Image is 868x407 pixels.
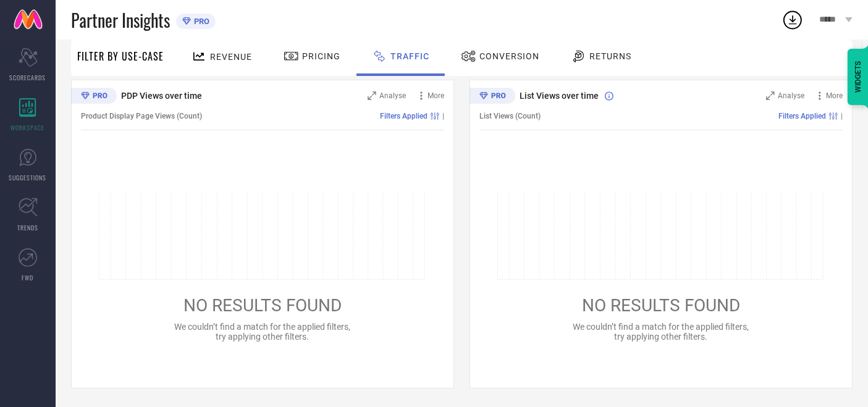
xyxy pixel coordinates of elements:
span: We couldn’t find a match for the applied filters, try applying other filters. [573,322,749,342]
span: More [428,91,444,100]
span: NO RESULTS FOUND [582,295,740,316]
svg: Zoom [766,91,775,100]
span: Returns [589,51,631,61]
span: Analyse [778,91,804,100]
span: List Views over time [520,91,599,101]
span: More [826,91,843,100]
span: PRO [191,17,209,26]
span: | [841,112,843,120]
div: Premium [470,88,515,106]
div: Premium [71,88,117,106]
svg: Zoom [368,91,376,100]
span: SCORECARDS [10,73,46,82]
span: WORKSPACE [11,123,45,132]
span: We couldn’t find a match for the applied filters, try applying other filters. [175,322,351,342]
span: | [442,112,444,120]
span: Analyse [379,91,406,100]
span: Revenue [210,52,252,62]
span: PDP Views over time [121,91,202,101]
span: Conversion [479,51,539,61]
div: Open download list [782,9,804,31]
span: FWD [22,273,34,282]
span: Partner Insights [71,7,170,33]
span: SUGGESTIONS [9,173,47,182]
span: Pricing [302,51,340,61]
span: TRENDS [17,223,38,232]
span: Filters Applied [778,112,826,120]
span: Filter By Use-Case [77,49,164,64]
span: Traffic [390,51,429,61]
span: Filters Applied [380,112,428,120]
span: List Views (Count) [479,112,541,120]
span: Product Display Page Views (Count) [81,112,202,120]
span: NO RESULTS FOUND [183,295,342,316]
